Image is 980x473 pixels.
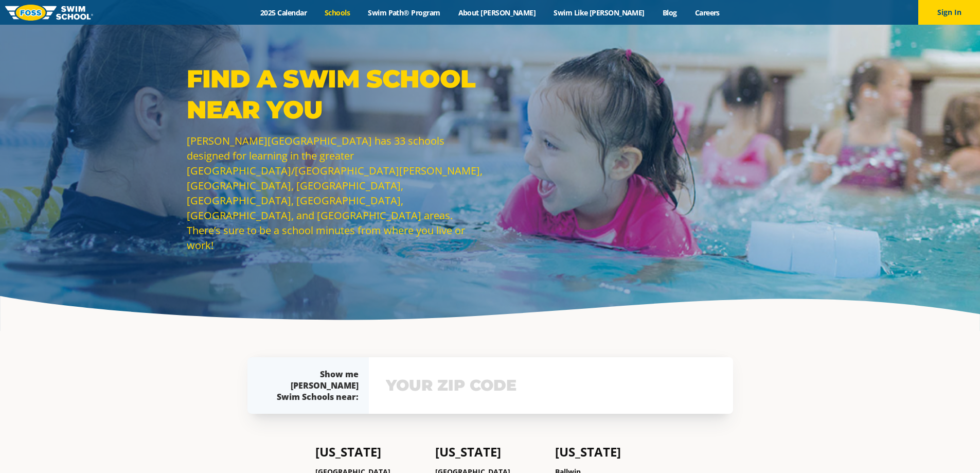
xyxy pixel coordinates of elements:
[686,8,728,17] a: Careers
[383,371,719,400] input: YOUR ZIP CODE
[252,8,316,17] a: 2025 Calendar
[545,8,654,17] a: Swim Like [PERSON_NAME]
[5,5,93,21] img: FOSS Swim School Logo
[653,8,686,17] a: Blog
[315,445,425,459] h4: [US_STATE]
[20,440,32,456] div: TOP
[268,369,359,402] div: Show me [PERSON_NAME] Swim Schools near:
[187,133,485,253] p: [PERSON_NAME][GEOGRAPHIC_DATA] has 33 schools designed for learning in the greater [GEOGRAPHIC_DA...
[435,445,545,459] h4: [US_STATE]
[555,445,665,459] h4: [US_STATE]
[449,8,545,17] a: About [PERSON_NAME]
[187,63,485,125] p: Find a Swim School Near You
[359,8,449,17] a: Swim Path® Program
[316,8,359,17] a: Schools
